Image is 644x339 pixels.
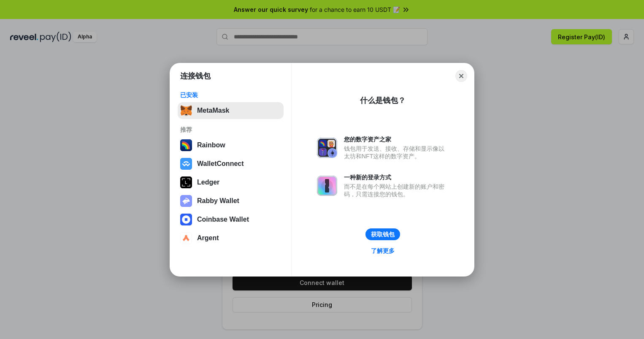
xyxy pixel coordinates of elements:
div: Rainbow [197,141,225,149]
a: 了解更多 [366,245,400,256]
h1: 连接钱包 [180,71,211,81]
img: svg+xml,%3Csvg%20xmlns%3D%22http%3A%2F%2Fwww.w3.org%2F2000%2Fsvg%22%20fill%3D%22none%22%20viewBox... [317,176,337,196]
button: Coinbase Wallet [178,211,284,228]
button: MetaMask [178,102,284,119]
div: MetaMask [197,107,229,114]
div: 一种新的登录方式 [344,174,449,181]
img: svg+xml,%3Csvg%20xmlns%3D%22http%3A%2F%2Fwww.w3.org%2F2000%2Fsvg%22%20width%3D%2228%22%20height%3... [180,176,192,188]
img: svg+xml,%3Csvg%20xmlns%3D%22http%3A%2F%2Fwww.w3.org%2F2000%2Fsvg%22%20fill%3D%22none%22%20viewBox... [180,195,192,207]
div: 了解更多 [371,247,395,255]
div: Rabby Wallet [197,197,239,205]
button: 获取钱包 [365,228,400,240]
button: Close [455,70,467,82]
button: WalletConnect [178,155,284,172]
div: 推荐 [180,126,281,133]
div: 获取钱包 [371,231,395,238]
img: svg+xml,%3Csvg%20width%3D%22120%22%20height%3D%22120%22%20viewBox%3D%220%200%20120%20120%22%20fil... [180,139,192,151]
div: Coinbase Wallet [197,216,249,223]
div: Ledger [197,179,219,186]
div: WalletConnect [197,160,244,168]
img: svg+xml,%3Csvg%20width%3D%2228%22%20height%3D%2228%22%20viewBox%3D%220%200%2028%2028%22%20fill%3D... [180,214,192,225]
img: svg+xml,%3Csvg%20xmlns%3D%22http%3A%2F%2Fwww.w3.org%2F2000%2Fsvg%22%20fill%3D%22none%22%20viewBox... [317,138,337,158]
img: svg+xml,%3Csvg%20fill%3D%22none%22%20height%3D%2233%22%20viewBox%3D%220%200%2035%2033%22%20width%... [180,105,192,117]
button: Rabby Wallet [178,193,284,209]
div: 什么是钱包？ [360,95,406,106]
img: svg+xml,%3Csvg%20width%3D%2228%22%20height%3D%2228%22%20viewBox%3D%220%200%2028%2028%22%20fill%3D... [180,158,192,170]
div: Argent [197,234,219,242]
div: 您的数字资产之家 [344,136,449,143]
button: Argent [178,230,284,247]
button: Ledger [178,174,284,191]
div: 已安装 [180,91,281,99]
div: 而不是在每个网站上创建新的账户和密码，只需连接您的钱包。 [344,183,449,198]
button: Rainbow [178,137,284,154]
img: svg+xml,%3Csvg%20width%3D%2228%22%20height%3D%2228%22%20viewBox%3D%220%200%2028%2028%22%20fill%3D... [180,232,192,244]
div: 钱包用于发送、接收、存储和显示像以太坊和NFT这样的数字资产。 [344,145,449,160]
